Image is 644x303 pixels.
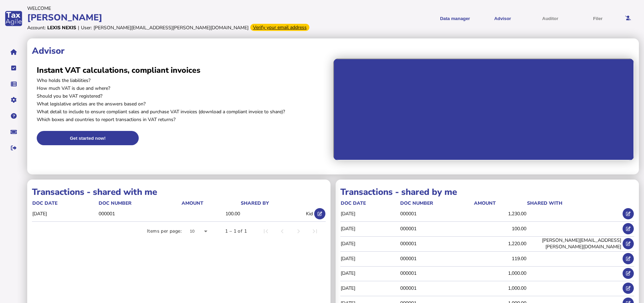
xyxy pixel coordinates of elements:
div: shared by [241,200,269,206]
td: [DATE] [340,266,400,280]
button: Open shared transaction [623,208,634,219]
td: 000001 [400,207,474,221]
p: Should you be VAT registered? [37,93,328,99]
td: [DATE] [340,207,400,221]
div: doc date [32,200,57,206]
h1: Transactions - shared by me [340,186,634,198]
td: 000001 [400,222,474,236]
td: [DATE] [340,236,400,250]
div: Lexis Nexis [47,24,76,31]
td: 100.00 [474,222,527,236]
div: Amount [474,200,496,206]
iframe: Advisor intro [333,58,634,161]
div: Amount [182,200,203,206]
p: How much VAT is due and where? [37,85,328,91]
div: [PERSON_NAME][EMAIL_ADDRESS][PERSON_NAME][DOMAIN_NAME] [94,24,249,31]
td: [DATE] [32,207,98,221]
div: doc date [32,200,98,206]
button: Open shared transaction [623,283,634,294]
td: 1,220.00 [474,236,527,250]
div: shared with [527,200,621,206]
button: Open shared transaction [314,208,325,219]
p: Who holds the liabilities? [37,77,328,84]
button: Manage settings [6,93,21,107]
td: 1,230.00 [474,207,527,221]
button: Auditor [529,10,572,27]
div: Amount [182,200,240,206]
td: 000001 [400,236,474,250]
div: shared with [527,200,562,206]
div: [PERSON_NAME] [27,12,322,23]
div: doc number [400,200,433,206]
i: Data manager [11,84,17,84]
td: [PERSON_NAME][EMAIL_ADDRESS][PERSON_NAME][DOMAIN_NAME] [527,236,622,250]
button: Open shared transaction [623,268,634,279]
button: Open shared transaction [623,223,634,234]
h1: Advisor [32,45,634,57]
button: Open shared transaction [623,238,634,249]
td: 100.00 [181,207,241,221]
button: Raise a support ticket [6,125,21,139]
button: Open shared transaction [623,253,634,264]
div: Account: [27,24,46,31]
td: 119.00 [474,251,527,265]
div: User: [81,24,92,31]
button: Tasks [6,61,21,75]
div: Verify your email address [250,24,309,31]
button: Data manager [6,77,21,91]
button: Get started now! [37,131,139,145]
td: 000001 [400,251,474,265]
td: 000001 [400,281,474,295]
div: doc number [99,200,132,206]
td: Kid [240,207,313,221]
div: 1 – 1 of 1 [225,228,247,235]
button: Filer [576,10,619,27]
div: Items per page: [147,228,182,235]
button: Home [6,45,21,59]
i: Email needs to be verified [625,16,631,20]
p: What detail to include to ensure compliant sales and purchase VAT invoices (download a compliant ... [37,108,328,115]
div: doc date [341,200,400,206]
button: Shows a dropdown of VAT Advisor options [481,10,524,27]
td: 1,000.00 [474,266,527,280]
div: | [78,24,79,31]
div: shared by [241,200,313,206]
p: What legislative articles are the answers based on? [37,101,328,107]
button: Sign out [6,141,21,155]
button: Shows a dropdown of Data manager options [434,10,476,27]
div: doc date [341,200,366,206]
td: [DATE] [340,251,400,265]
td: 000001 [98,207,181,221]
div: doc number [400,200,473,206]
div: Welcome [27,5,322,12]
td: 000001 [400,266,474,280]
h1: Transactions - shared with me [32,186,326,198]
div: doc number [99,200,181,206]
button: Help pages [6,109,21,123]
td: [DATE] [340,281,400,295]
td: 1,000.00 [474,281,527,295]
menu: navigate products [325,10,620,27]
div: Amount [474,200,526,206]
p: Which boxes and countries to report transactions in VAT returns? [37,116,328,123]
td: [DATE] [340,222,400,236]
h2: Instant VAT calculations, compliant invoices [37,65,328,75]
